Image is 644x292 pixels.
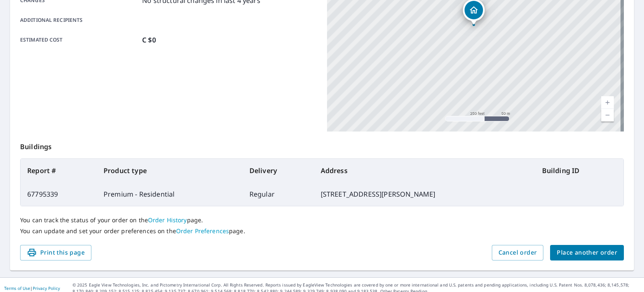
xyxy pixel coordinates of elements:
a: Current Level 17, Zoom Out [601,109,614,121]
button: Print this page [20,245,91,260]
th: Address [314,159,535,182]
p: Estimated cost [20,35,139,45]
a: Terms of Use [4,285,30,291]
a: Order History [148,216,187,224]
span: Cancel order [499,247,537,258]
p: | [4,286,60,291]
td: Premium - Residential [97,182,243,206]
td: Regular [243,182,314,206]
th: Building ID [535,159,623,182]
a: Order Preferences [176,227,229,235]
span: Place another order [557,247,617,258]
p: C $0 [142,35,156,45]
a: Privacy Policy [33,285,60,291]
button: Place another order [550,245,624,260]
button: Cancel order [492,245,544,260]
th: Product type [97,159,243,182]
td: [STREET_ADDRESS][PERSON_NAME] [314,182,535,206]
td: 67795339 [21,182,97,206]
p: Additional recipients [20,16,139,24]
span: Print this page [27,247,85,258]
p: You can track the status of your order on the page. [20,216,624,224]
p: You can update and set your order preferences on the page. [20,227,624,235]
th: Delivery [243,159,314,182]
th: Report # [21,159,97,182]
p: Buildings [20,132,624,158]
a: Current Level 17, Zoom In [601,96,614,109]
